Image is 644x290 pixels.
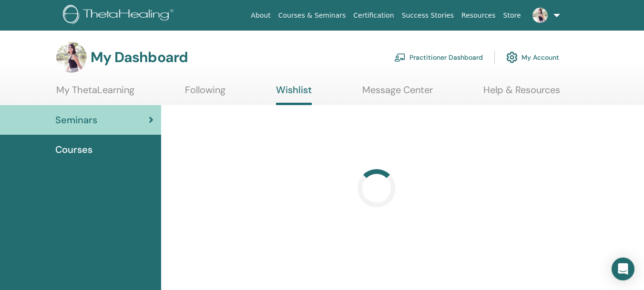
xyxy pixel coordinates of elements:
a: Store [500,7,525,24]
img: cog.svg [506,49,518,65]
a: Following [185,84,225,103]
a: Wishlist [276,84,312,105]
a: About [247,7,274,24]
a: Certification [349,7,398,24]
a: Help & Resources [483,84,560,103]
img: default.jpg [532,8,548,23]
a: Resources [458,7,500,24]
img: chalkboard-teacher.svg [394,53,406,62]
a: My ThetaLearning [56,84,134,103]
img: logo.png [63,5,177,26]
a: My Account [506,47,559,68]
span: Seminars [55,113,97,127]
span: Courses [55,142,92,157]
a: Courses & Seminars [275,7,350,24]
img: default.jpg [56,42,87,73]
a: Message Center [362,84,433,103]
h3: My Dashboard [91,49,188,66]
a: Practitioner Dashboard [394,47,483,68]
div: Open Intercom Messenger [612,258,634,280]
a: Success Stories [398,7,458,24]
